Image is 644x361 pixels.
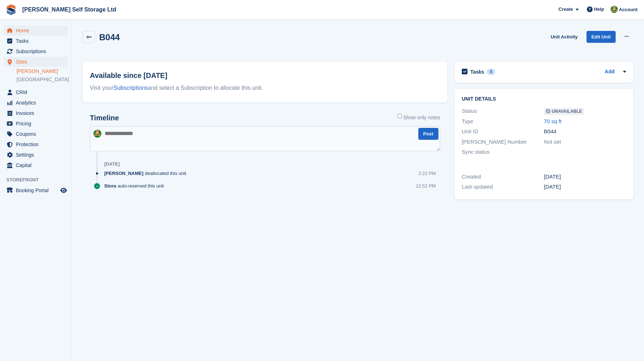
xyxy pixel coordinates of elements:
div: Unit ID [462,128,544,136]
span: Create [558,6,573,13]
span: Pricing [16,119,59,129]
div: Status [462,107,544,115]
div: Type [462,117,544,126]
div: B044 [544,128,626,136]
a: menu [4,87,68,97]
span: Capital [16,160,59,170]
a: Edit Unit [586,31,616,43]
span: Coupons [16,129,59,139]
div: [DATE] [544,173,626,181]
img: stora-icon-8386f47178a22dfd0bd8f6a31ec36ba5ce8667c1dd55bd0f319d3a0aa187defe.svg [6,4,17,15]
div: [DATE] [104,161,120,167]
a: menu [4,36,68,46]
span: Protection [16,139,59,149]
a: Subscriptions [114,85,148,91]
span: Settings [16,150,59,160]
h2: Available since [DATE] [90,70,440,81]
div: Created [462,173,544,181]
button: Post [418,128,438,140]
span: Unavailable [544,108,584,115]
a: menu [4,98,68,108]
div: Visit your and select a Subscription to allocate this unit. [90,84,440,92]
img: Joshua Wild [93,130,101,138]
a: menu [4,139,68,149]
span: CRM [16,87,59,97]
span: Subscriptions [16,46,59,56]
a: menu [4,26,68,36]
span: [PERSON_NAME] [104,170,143,177]
div: Last updated [462,183,544,191]
span: Tasks [16,36,59,46]
div: deallocated this unit [104,170,190,177]
a: menu [4,57,68,67]
span: Invoices [16,108,59,118]
span: Booking Portal [16,185,59,195]
a: menu [4,160,68,170]
a: menu [4,108,68,118]
div: 12:52 PM [416,182,436,189]
input: Show only notes [397,114,402,118]
a: menu [4,150,68,160]
div: auto-reserved this unit [104,182,167,189]
span: Help [594,6,604,13]
label: Show only notes [397,114,440,121]
div: [PERSON_NAME] Number [462,138,544,146]
div: Not set [544,138,626,146]
h2: Unit details [462,96,626,102]
a: menu [4,46,68,56]
img: Joshua Wild [611,6,618,13]
a: Preview store [59,186,68,195]
div: Sync status [462,148,544,156]
span: Account [619,6,638,13]
a: menu [4,119,68,129]
a: Unit Activity [548,31,580,43]
a: menu [4,129,68,139]
span: Storefront [6,176,72,184]
a: menu [4,185,68,195]
h2: Timeline [90,114,119,122]
div: 0 [487,69,495,75]
span: Home [16,26,59,36]
div: [DATE] [544,183,626,191]
span: Analytics [16,98,59,108]
h2: Tasks [470,69,484,75]
span: Stora [104,182,116,189]
a: Add [605,68,615,76]
a: [GEOGRAPHIC_DATA] [17,76,68,83]
div: 2:22 PM [418,170,436,177]
h2: B044 [99,32,120,42]
span: Sites [16,57,59,67]
a: 70 sq ft [544,118,561,124]
a: [PERSON_NAME] [17,68,68,75]
a: [PERSON_NAME] Self Storage Ltd [19,4,119,15]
